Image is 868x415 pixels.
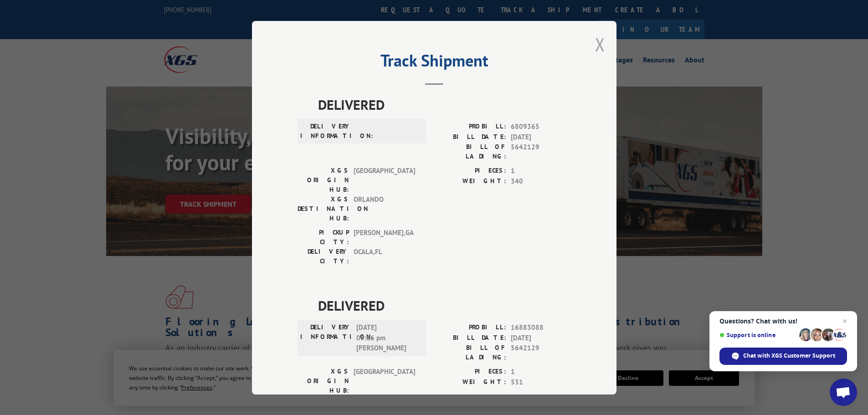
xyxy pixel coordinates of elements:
span: [PERSON_NAME] , GA [354,228,415,247]
label: DELIVERY INFORMATION: [300,122,352,141]
label: PIECES: [434,166,506,176]
label: XGS ORIGIN HUB: [298,166,349,195]
h2: Track Shipment [298,54,571,72]
span: [DATE] [511,333,571,343]
label: DELIVERY CITY: [298,247,349,266]
span: 340 [511,176,571,186]
span: Support is online [719,332,796,338]
label: XGS DESTINATION HUB: [298,195,349,223]
span: 6809365 [511,122,571,132]
span: 16883088 [511,323,571,333]
span: 1 [511,166,571,176]
span: Questions? Chat with us! [719,318,847,325]
span: [GEOGRAPHIC_DATA] [354,367,415,395]
label: XGS ORIGIN HUB: [298,367,349,395]
span: DELIVERED [318,295,571,316]
label: DELIVERY INFORMATION: [300,323,352,354]
span: [GEOGRAPHIC_DATA] [354,166,415,195]
label: BILL OF LADING: [434,142,506,161]
span: DELIVERED [318,94,571,115]
span: OCALA , FL [354,247,415,266]
label: PICKUP CITY: [298,228,349,247]
label: PIECES: [434,367,506,377]
span: 1 [511,367,571,377]
label: WEIGHT: [434,377,506,387]
label: WEIGHT: [434,176,506,186]
label: PROBILL: [434,323,506,333]
label: PROBILL: [434,122,506,132]
label: BILL DATE: [434,333,506,343]
div: Chat with XGS Customer Support [719,348,847,365]
div: Open chat [830,379,857,406]
span: Close chat [839,316,850,327]
span: 5642129 [511,343,571,362]
label: BILL OF LADING: [434,343,506,362]
span: ORLANDO [354,195,415,223]
span: [DATE] 05:16 pm [PERSON_NAME] [356,323,418,354]
span: Chat with XGS Customer Support [743,352,835,360]
span: [DATE] [511,132,571,142]
button: Close modal [595,32,605,56]
span: 531 [511,377,571,387]
label: BILL DATE: [434,132,506,142]
span: 5642129 [511,142,571,161]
